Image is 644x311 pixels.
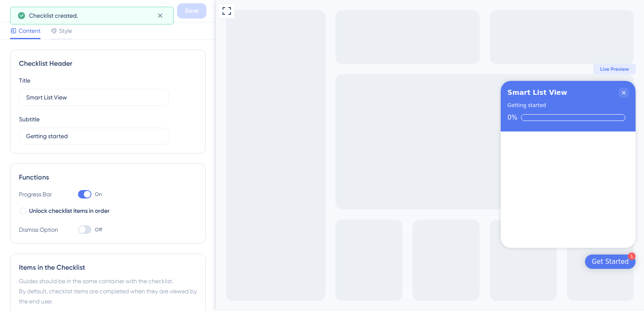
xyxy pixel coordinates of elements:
[384,66,413,72] span: Live Preview
[185,6,199,16] span: Save
[19,59,197,69] div: Checklist Header
[59,26,72,36] span: Style
[177,3,207,19] button: Save
[292,114,413,121] div: Checklist progress: 0%
[19,172,197,182] div: Functions
[19,26,40,36] span: Content
[285,131,420,249] div: Checklist items
[19,75,30,86] div: Title
[19,225,61,235] div: Dismiss Option
[95,226,102,233] span: Off
[95,191,102,198] span: On
[29,11,78,21] span: Checklist created.
[376,257,413,266] div: Get Started
[27,5,155,17] div: New Checklist
[292,114,302,121] div: 0%
[412,252,420,260] div: 1
[19,114,40,124] div: Subtitle
[292,88,352,98] div: Smart List View
[285,81,420,248] div: Checklist Container
[29,206,110,216] span: Unlock checklist items in order
[292,101,330,110] div: Getting started
[19,276,197,306] div: Guides should be in the same container with the checklist. By default, checklist items are comple...
[26,93,162,102] input: Header 1
[369,255,420,269] div: Open Get Started checklist, remaining modules: 1
[19,189,61,199] div: Progress Bar
[403,88,413,98] div: Close Checklist
[26,131,162,141] input: Header 2
[19,263,197,273] div: Items in the Checklist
